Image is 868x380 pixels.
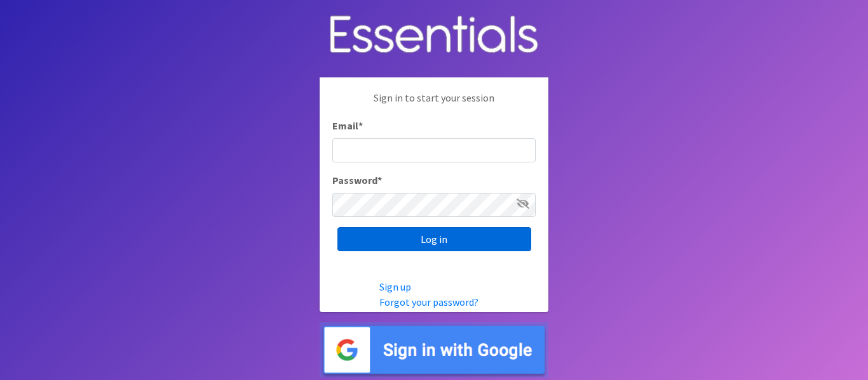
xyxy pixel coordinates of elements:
[377,174,382,187] abbr: required
[320,322,548,377] img: Sign in with Google
[337,227,531,251] input: Log in
[320,3,548,68] img: Human Essentials
[358,119,363,132] abbr: required
[379,296,478,308] a: Forgot your password?
[379,280,411,293] a: Sign up
[332,173,382,188] label: Password
[332,90,536,118] p: Sign in to start your session
[332,118,363,133] label: Email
